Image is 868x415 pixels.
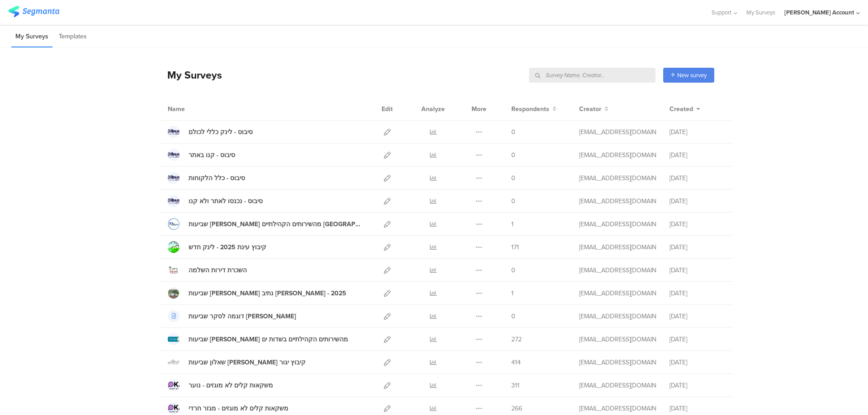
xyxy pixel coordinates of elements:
[168,195,263,207] a: סיבוס - נכנסו לאתר ולא קנו
[579,196,656,206] div: miri@miridikman.co.il
[784,8,854,17] div: [PERSON_NAME] Account
[511,242,519,252] span: 171
[189,266,247,275] div: השכרת דירות השלמה
[670,266,724,275] div: [DATE]
[579,404,656,413] div: miri@miridikman.co.il
[11,26,52,47] li: My Surveys
[168,379,273,391] a: משקאות קלים לא מוגזים - נוער
[670,404,724,413] div: [DATE]
[158,67,222,83] div: My Surveys
[579,150,656,160] div: miri@miridikman.co.il
[670,358,724,367] div: [DATE]
[511,289,514,298] span: 1
[168,126,253,138] a: סיבוס - לינק כללי לכולם
[511,266,515,275] span: 0
[670,381,724,390] div: [DATE]
[511,381,519,390] span: 311
[579,289,656,298] div: miri@miridikman.co.il
[189,196,263,206] div: סיבוס - נכנסו לאתר ולא קנו
[579,173,656,183] div: miri@miridikman.co.il
[511,335,522,344] span: 272
[670,289,724,298] div: [DATE]
[670,242,724,252] div: [DATE]
[511,127,515,137] span: 0
[189,127,253,137] div: סיבוס - לינק כללי לכולם
[579,219,656,229] div: miri@miridikman.co.il
[168,310,296,322] a: דוגמה לסקר שביעות [PERSON_NAME]
[377,98,397,120] div: Edit
[579,104,601,114] span: Creator
[579,312,656,321] div: miri@miridikman.co.il
[168,149,235,161] a: סיבוס - קנו באתר
[579,381,656,390] div: miri@miridikman.co.il
[168,172,245,184] a: סיבוס - כלל הלקוחות
[579,127,656,137] div: miri@miridikman.co.il
[8,6,59,17] img: segmanta logo
[189,358,306,367] div: שאלון שביעות רצון קיבוץ יגור
[511,104,549,114] span: Respondents
[670,312,724,321] div: [DATE]
[168,104,222,114] div: Name
[189,404,288,413] div: משקאות קלים לא מוגזים - מגזר חרדי
[168,287,346,299] a: שביעות [PERSON_NAME] נתיב [PERSON_NAME] - 2025
[469,98,489,120] div: More
[511,312,515,321] span: 0
[511,196,515,206] span: 0
[677,71,707,79] span: New survey
[579,335,656,344] div: miri@miridikman.co.il
[168,356,306,368] a: שאלון שביעות [PERSON_NAME] קיבוץ יגור
[189,312,296,321] div: דוגמה לסקר שביעות רצון
[670,335,724,344] div: [DATE]
[189,289,346,298] div: שביעות רצון נתיב הלה - 2025
[168,333,348,345] a: שביעות [PERSON_NAME] מהשירותים הקהילתיים בשדות ים
[579,266,656,275] div: miri@miridikman.co.il
[511,104,557,114] button: Respondents
[168,218,364,230] a: שביעות [PERSON_NAME] מהשירותים הקהילתיים [GEOGRAPHIC_DATA]
[670,219,724,229] div: [DATE]
[55,26,91,47] li: Templates
[511,358,521,367] span: 414
[189,242,266,252] div: קיבוץ עינת 2025 - לינק חדש
[168,402,288,414] a: משקאות קלים לא מוגזים - מגזר חרדי
[189,381,273,390] div: משקאות קלים לא מוגזים - נוער
[511,219,514,229] span: 1
[670,104,700,114] button: Created
[511,404,522,413] span: 266
[670,196,724,206] div: [DATE]
[420,98,447,120] div: Analyze
[189,150,235,160] div: סיבוס - קנו באתר
[712,8,731,17] span: Support
[670,173,724,183] div: [DATE]
[511,150,515,160] span: 0
[670,104,693,114] span: Created
[579,242,656,252] div: miri@miridikman.co.il
[670,127,724,137] div: [DATE]
[511,173,515,183] span: 0
[670,150,724,160] div: [DATE]
[189,335,348,344] div: שביעות רצון מהשירותים הקהילתיים בשדות ים
[168,241,266,253] a: קיבוץ עינת 2025 - לינק חדש
[529,68,656,83] input: Survey Name, Creator...
[189,173,245,183] div: סיבוס - כלל הלקוחות
[579,104,609,114] button: Creator
[168,264,247,276] a: השכרת דירות השלמה
[579,358,656,367] div: miri@miridikman.co.il
[189,219,364,229] div: שביעות רצון מהשירותים הקהילתיים בשדה בוקר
